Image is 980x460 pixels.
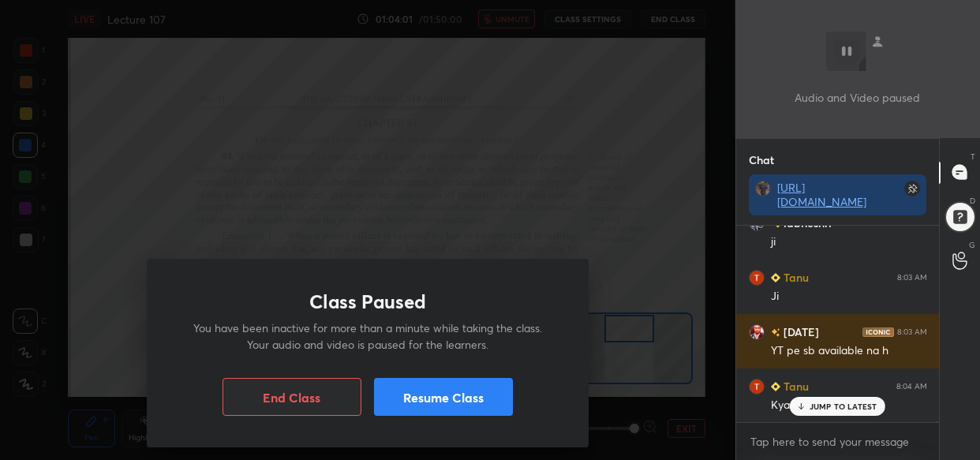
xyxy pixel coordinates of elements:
[897,327,927,336] div: 8:03 AM
[736,226,940,422] div: grid
[374,378,513,416] button: Resume Class
[896,381,927,391] div: 8:04 AM
[970,195,975,207] p: D
[780,378,809,395] h6: Tanu
[771,398,927,413] div: Kya ?
[749,269,765,285] img: 3
[780,269,809,286] h6: Tanu
[755,181,771,196] img: 2b9392717e4c4b858f816e17e63d45df.jpg
[223,378,361,416] button: End Class
[185,320,551,353] p: You have been inactive for more than a minute while taking the class. Your audio and video is pau...
[897,272,927,282] div: 8:03 AM
[771,328,780,337] img: no-rating-badge.077c3623.svg
[749,323,765,339] img: 42d4954ad5014f15967494eeda531672.jpg
[749,378,765,394] img: 3
[777,180,866,209] a: [URL][DOMAIN_NAME]
[810,402,877,411] p: JUMP TO LATEST
[771,289,927,305] div: Ji
[771,219,780,228] img: no-rating-badge.077c3623.svg
[795,89,920,106] p: Audio and Video paused
[771,273,780,282] img: Learner_Badge_beginner_1_8b307cf2a0.svg
[971,151,975,163] p: T
[969,239,975,251] p: G
[897,218,927,227] div: 8:03 AM
[780,323,819,340] h6: [DATE]
[771,234,927,250] div: ji
[736,139,787,181] p: Chat
[771,382,780,391] img: Learner_Badge_beginner_1_8b307cf2a0.svg
[309,290,426,313] h1: Class Paused
[862,327,894,336] img: iconic-dark.1390631f.png
[771,343,927,359] div: YT pe sb available na h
